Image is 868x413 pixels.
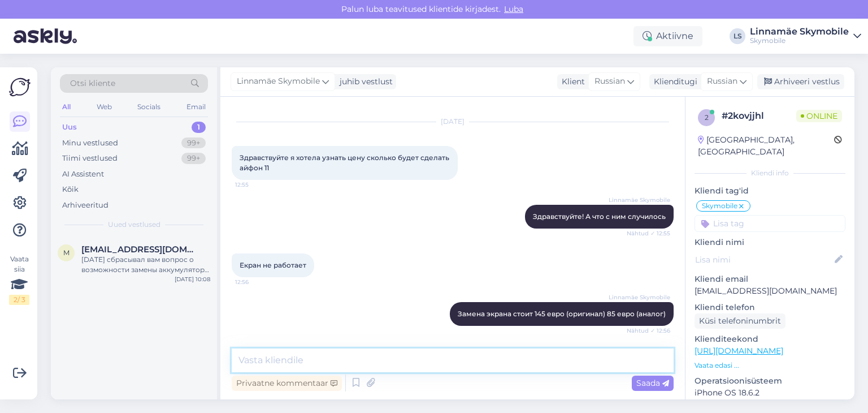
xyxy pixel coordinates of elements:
div: Aktiivne [633,26,702,46]
div: Kõik [62,184,79,195]
span: Nähtud ✓ 12:55 [627,229,670,238]
p: iPhone OS 18.6.2 [695,387,845,399]
input: Lisa nimi [695,253,832,266]
div: Klienditugi [649,76,697,88]
div: Socials [135,100,163,114]
div: Tiimi vestlused [62,153,118,164]
div: juhib vestlust [335,76,393,88]
span: Uued vestlused [108,220,160,230]
span: Linnamäe Skymobile [609,293,670,302]
span: marvinv124@gmail.com [81,244,199,255]
p: Klienditeekond [695,333,845,345]
div: Arhiveeritud [62,200,108,211]
span: Skymobile [702,203,737,209]
span: 12:55 [235,180,277,189]
span: Russian [707,75,737,88]
span: m [63,248,70,257]
p: Vaata edasi ... [695,360,845,371]
input: Lisa tag [695,215,845,232]
p: Kliendi email [695,273,845,285]
div: Linnamäe Skymobile [750,27,849,36]
span: Linnamäe Skymobile [237,75,320,88]
div: Küsi telefoninumbrit [695,313,785,329]
div: Arhiveeri vestlus [757,74,844,89]
a: [URL][DOMAIN_NAME] [695,346,783,356]
p: Kliendi tag'id [695,185,845,197]
div: Privaatne kommentaar [232,376,342,391]
span: Online [796,110,842,122]
span: Luba [501,4,527,14]
div: All [60,100,73,114]
p: Kliendi nimi [695,236,845,248]
div: [DATE] сбрасывал вам вопрос о возможности замены аккумулятора POCO F3 [81,255,210,275]
span: Здравствуйте! А что с ним случилось [533,212,666,221]
div: # 2kovjjhl [722,109,796,123]
span: Екран не работает [240,261,306,269]
p: Operatsioonisüsteem [695,375,845,387]
div: 99+ [181,153,206,164]
div: Kliendi info [695,168,845,178]
span: Замена экрана стоит 145 евро (оригинал) 85 евро (аналог) [458,309,666,318]
div: Klient [557,76,585,88]
span: Russian [594,75,625,88]
span: Здравствуйте я хотела узнать цену сколько будет сделать айфон 11 [240,153,451,172]
div: Minu vestlused [62,137,118,149]
img: Askly Logo [9,76,31,98]
div: Email [184,100,208,114]
span: Linnamäe Skymobile [609,196,670,204]
div: AI Assistent [62,169,104,180]
span: 2 [705,113,709,122]
div: 99+ [181,137,206,149]
div: Skymobile [750,36,849,45]
div: 1 [192,122,206,133]
span: Saada [636,378,669,388]
p: Kliendi telefon [695,302,845,313]
div: Vaata siia [9,254,29,305]
p: [EMAIL_ADDRESS][DOMAIN_NAME] [695,285,845,297]
div: [GEOGRAPHIC_DATA], [GEOGRAPHIC_DATA] [698,134,834,158]
div: Web [94,100,114,114]
div: [DATE] [232,117,674,127]
div: [DATE] 10:08 [175,275,210,283]
div: LS [730,28,745,44]
span: Otsi kliente [70,78,115,89]
div: 2 / 3 [9,295,29,305]
span: 12:56 [235,278,277,286]
a: Linnamäe SkymobileSkymobile [750,27,861,45]
div: Uus [62,122,77,133]
span: Nähtud ✓ 12:56 [627,326,670,335]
